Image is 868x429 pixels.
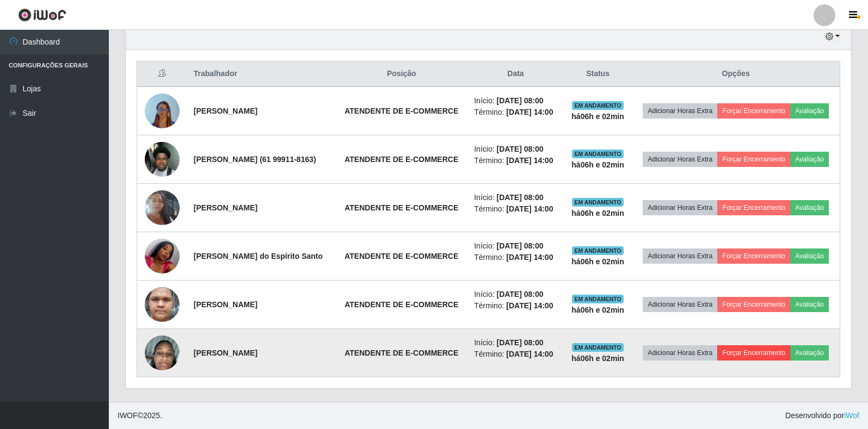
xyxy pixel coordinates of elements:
[844,411,859,420] a: iWof
[474,192,557,203] li: Início:
[474,107,557,118] li: Término:
[717,152,790,167] button: Forçar Encerramento
[344,300,458,309] strong: ATENDENTE DE E-COMMERCE
[344,203,458,212] strong: ATENDENTE DE E-COMMERCE
[145,269,180,340] img: 1753220579080.jpeg
[496,193,543,202] time: [DATE] 08:00
[571,354,624,363] strong: há 06 h e 02 min
[118,410,162,421] span: © 2025 .
[474,289,557,300] li: Início:
[571,306,624,314] strong: há 06 h e 02 min
[118,411,138,420] span: IWOF
[571,160,624,169] strong: há 06 h e 02 min
[790,345,829,360] button: Avaliação
[572,343,624,352] span: EM ANDAMENTO
[496,241,543,250] time: [DATE] 08:00
[506,204,553,213] time: [DATE] 14:00
[194,252,323,260] strong: [PERSON_NAME] do Espírito Santo
[571,112,624,121] strong: há 06 h e 02 min
[474,144,557,155] li: Início:
[194,203,257,212] strong: [PERSON_NAME]
[496,96,543,105] time: [DATE] 08:00
[572,198,624,207] span: EM ANDAMENTO
[145,128,180,190] img: 1747712072680.jpeg
[643,152,717,167] button: Adicionar Horas Extra
[496,290,543,299] time: [DATE] 08:00
[632,61,840,87] th: Opções
[571,257,624,266] strong: há 06 h e 02 min
[145,177,180,239] img: 1750278821338.jpeg
[717,297,790,312] button: Forçar Encerramento
[194,349,257,357] strong: [PERSON_NAME]
[506,156,553,165] time: [DATE] 14:00
[344,349,458,357] strong: ATENDENTE DE E-COMMERCE
[145,322,180,384] img: 1755386143751.jpeg
[145,81,180,141] img: 1747711917570.jpeg
[717,248,790,264] button: Forçar Encerramento
[717,103,790,119] button: Forçar Encerramento
[785,410,859,421] span: Desenvolvido por
[790,152,829,167] button: Avaliação
[194,300,257,309] strong: [PERSON_NAME]
[506,301,553,310] time: [DATE] 14:00
[474,155,557,166] li: Término:
[506,108,553,116] time: [DATE] 14:00
[187,61,335,87] th: Trabalhador
[474,300,557,312] li: Término:
[145,225,180,287] img: 1750620222333.jpeg
[572,295,624,303] span: EM ANDAMENTO
[572,150,624,158] span: EM ANDAMENTO
[717,345,790,360] button: Forçar Encerramento
[474,349,557,360] li: Término:
[344,252,458,260] strong: ATENDENTE DE E-COMMERCE
[467,61,563,87] th: Data
[506,253,553,262] time: [DATE] 14:00
[496,145,543,153] time: [DATE] 08:00
[571,209,624,217] strong: há 06 h e 02 min
[790,248,829,264] button: Avaliação
[18,8,66,22] img: CoreUI Logo
[194,155,316,164] strong: [PERSON_NAME] (61 99911-8163)
[790,297,829,312] button: Avaliação
[564,61,632,87] th: Status
[643,248,717,264] button: Adicionar Horas Extra
[506,350,553,358] time: [DATE] 14:00
[474,252,557,263] li: Término:
[572,101,624,110] span: EM ANDAMENTO
[474,337,557,349] li: Início:
[496,338,543,347] time: [DATE] 08:00
[194,107,257,115] strong: [PERSON_NAME]
[572,246,624,255] span: EM ANDAMENTO
[474,240,557,252] li: Início:
[344,155,458,164] strong: ATENDENTE DE E-COMMERCE
[643,200,717,215] button: Adicionar Horas Extra
[643,103,717,119] button: Adicionar Horas Extra
[474,203,557,215] li: Término:
[643,345,717,360] button: Adicionar Horas Extra
[344,107,458,115] strong: ATENDENTE DE E-COMMERCE
[335,61,467,87] th: Posição
[790,103,829,119] button: Avaliação
[474,95,557,107] li: Início:
[790,200,829,215] button: Avaliação
[717,200,790,215] button: Forçar Encerramento
[643,297,717,312] button: Adicionar Horas Extra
